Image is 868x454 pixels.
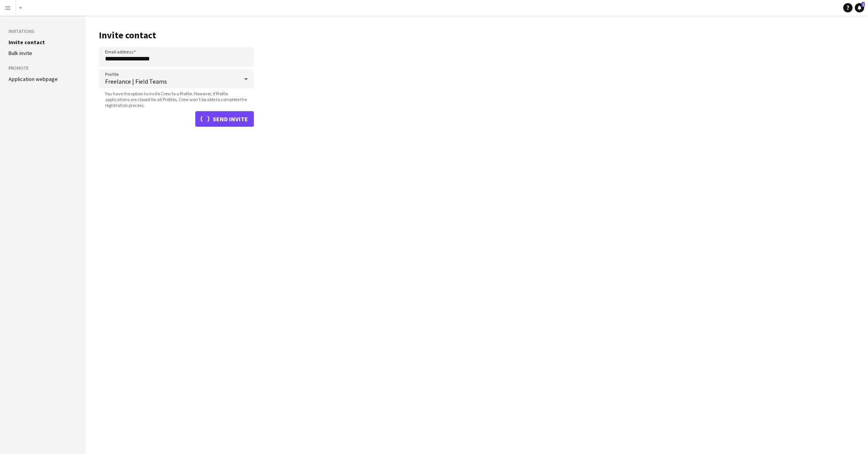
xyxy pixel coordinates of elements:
[99,91,254,108] span: You have the option to invite Crew to a Profile. However, if Profile applications are closed for ...
[9,76,58,83] a: Application webpage
[9,65,77,72] h3: Promote
[195,111,254,127] button: Send invite
[855,3,864,12] a: 2
[105,77,238,85] span: Freelance | Field Teams
[9,28,77,35] h3: Invitations
[9,39,45,46] a: Invite contact
[9,50,32,57] a: Bulk invite
[99,29,254,41] h1: Invite contact
[861,2,865,7] span: 2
